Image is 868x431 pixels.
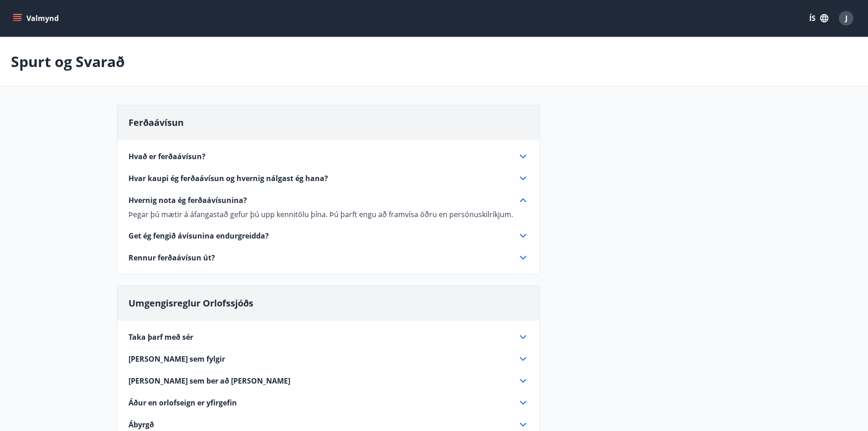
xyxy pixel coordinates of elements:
p: Þegar þú mætir á áfangastað gefur þú upp kennitölu þína. Þú þarft engu að framvísa öðru en persón... [128,209,529,219]
div: Rennur ferðaávísun út? [128,252,529,263]
div: Ábyrgð [128,419,529,430]
button: menu [11,10,62,26]
div: Hvar kaupi ég ferðaávísun og hvernig nálgast ég hana? [128,173,529,184]
span: Hvað er ferðaávísun? [128,151,205,161]
div: Hvað er ferðaávísun? [128,151,529,162]
span: Hvar kaupi ég ferðaávísun og hvernig nálgast ég hana? [128,173,328,183]
span: [PERSON_NAME] sem fylgir [128,354,225,364]
span: [PERSON_NAME] sem ber að [PERSON_NAME] [128,376,290,386]
div: Get ég fengið ávísunina endurgreidda? [128,230,529,241]
div: Áður en orlofseign er yfirgefin [128,397,529,408]
button: J [835,7,857,29]
span: Umgengisreglur Orlofssjóðs [128,297,253,309]
span: Get ég fengið ávísunina endurgreidda? [128,231,269,241]
span: J [845,13,847,23]
div: [PERSON_NAME] sem ber að [PERSON_NAME] [128,375,529,386]
button: ÍS [804,10,833,26]
p: Spurt og Svarað [11,52,125,72]
div: Taka þarf með sér [128,332,529,343]
span: Taka þarf með sér [128,332,193,342]
div: Hvernig nota ég ferðaávísunina? [128,206,529,219]
div: Hvernig nota ég ferðaávísunina? [128,195,529,206]
div: [PERSON_NAME] sem fylgir [128,353,529,364]
span: Rennur ferðaávísun út? [128,253,215,263]
span: Áður en orlofseign er yfirgefin [128,398,237,408]
span: Ferðaávísun [128,116,184,129]
span: Hvernig nota ég ferðaávísunina? [128,195,247,205]
span: Ábyrgð [128,420,154,430]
